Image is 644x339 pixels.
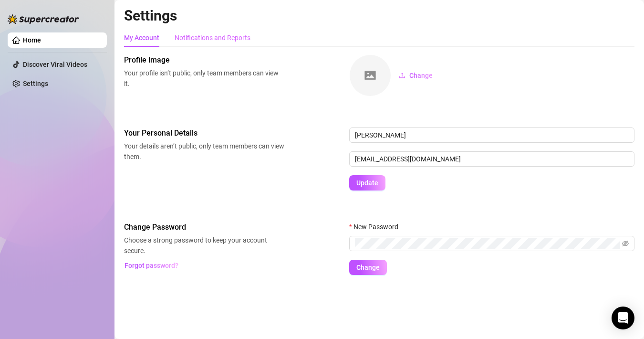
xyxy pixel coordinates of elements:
[8,14,79,24] img: logo-BBDzfeDw.svg
[124,141,284,162] span: Your details aren’t public, only team members can view them.
[175,32,250,43] div: Notifications and Reports
[124,32,159,43] div: My Account
[124,54,284,66] span: Profile image
[23,61,87,68] a: Discover Viral Videos
[350,55,391,96] img: square-placeholder.png
[355,238,620,249] input: New Password
[356,179,378,187] span: Update
[23,36,41,44] a: Home
[124,222,284,233] span: Change Password
[124,127,284,139] span: Your Personal Details
[125,262,178,269] span: Forgot password?
[349,260,387,275] button: Change
[124,258,178,273] button: Forgot password?
[23,80,48,87] a: Settings
[399,72,405,79] span: upload
[124,235,284,256] span: Choose a strong password to keep your account secure.
[349,222,405,232] label: New Password
[391,68,440,83] button: Change
[622,240,629,247] span: eye-invisible
[124,7,634,25] h2: Settings
[124,68,284,89] span: Your profile isn’t public, only team members can view it.
[349,127,634,143] input: Enter name
[409,72,433,79] span: Change
[349,175,385,191] button: Update
[612,307,634,329] div: Open Intercom Messenger
[349,151,634,167] input: Enter new email
[356,264,380,271] span: Change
